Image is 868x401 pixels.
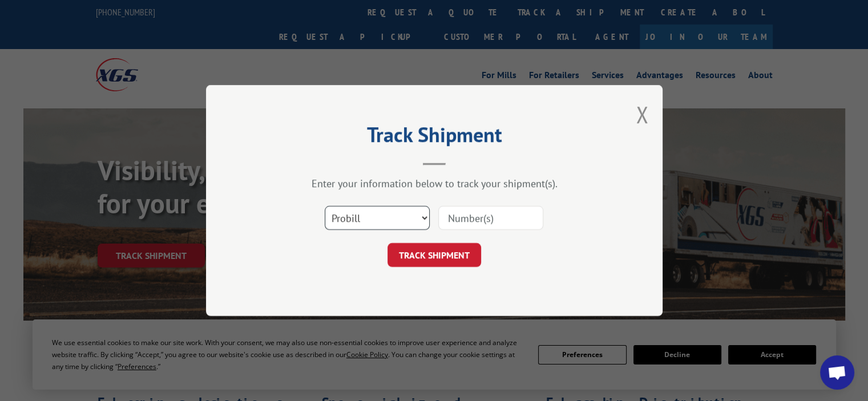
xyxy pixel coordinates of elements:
[820,355,854,390] div: Open chat
[438,206,543,230] input: Number(s)
[387,243,481,267] button: TRACK SHIPMENT
[636,99,648,129] button: Close modal
[263,177,605,190] div: Enter your information below to track your shipment(s).
[263,127,605,148] h2: Track Shipment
